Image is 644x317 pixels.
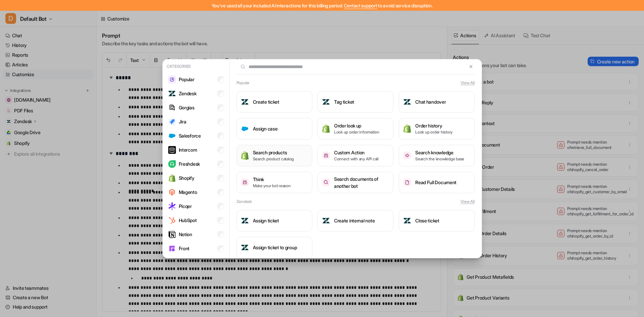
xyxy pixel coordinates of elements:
[334,149,379,156] h3: Custom Action
[179,189,197,196] p: Magento
[403,152,411,159] img: Search knowledge
[241,244,249,252] img: Assign ticket to group
[179,90,197,97] p: Zendesk
[399,145,475,166] button: Search knowledgeSearch knowledgeSearch the knowledge base
[236,91,312,113] button: Create ticketCreate ticket
[415,179,457,186] h3: Read Full Document
[334,98,354,105] h3: Tag ticket
[399,91,475,113] button: Chat handoverChat handover
[241,217,249,225] img: Assign ticket
[179,203,192,210] p: Picqer
[179,146,197,153] p: Intercom
[461,80,475,86] button: View All
[236,210,312,231] button: Assign ticketAssign ticket
[179,132,201,139] p: Salesforce
[253,156,294,162] p: Search product catalog
[318,91,393,113] button: Tag ticketTag ticket
[179,245,190,252] p: Front
[403,124,411,133] img: Order history
[415,122,452,129] h3: Order history
[403,178,411,186] img: Read Full Document
[236,145,312,166] button: Search productsSearch productsSearch product catalog
[461,199,475,205] button: View All
[253,149,294,156] h3: Search products
[179,118,186,125] p: Jira
[334,122,379,129] h3: Order look up
[415,129,452,135] p: Look up order history
[334,175,389,190] h3: Search documents of another bot
[179,217,197,224] p: HubSpot
[179,76,195,83] p: Popular
[253,183,291,189] p: Make your bot reason
[403,217,411,225] img: Close ticket
[241,125,249,133] img: Assign case
[399,118,475,140] button: Order historyOrder historyLook up order history
[322,152,330,159] img: Custom Action
[403,98,411,106] img: Chat handover
[322,124,330,133] img: Order look up
[179,160,200,167] p: Freshdesk
[253,176,291,183] h3: Think
[415,217,439,224] h3: Close ticket
[318,210,393,231] button: Create internal noteCreate internal note
[241,98,249,106] img: Create ticket
[415,149,464,156] h3: Search knowledge
[236,118,312,140] button: Assign caseAssign case
[241,178,249,186] img: Think
[322,98,330,106] img: Tag ticket
[236,80,250,86] h2: Popular
[236,199,252,205] h2: Zendesk
[322,178,330,186] img: Search documents of another bot
[253,125,278,132] h3: Assign case
[253,244,297,251] h3: Assign ticket to group
[179,231,192,238] p: Notion
[241,151,249,160] img: Search products
[334,156,379,162] p: Connect with any API call
[165,62,227,71] p: Categories
[415,98,446,105] h3: Chat handover
[399,210,475,231] button: Close ticketClose ticket
[236,237,312,258] button: Assign ticket to groupAssign ticket to group
[253,98,279,105] h3: Create ticket
[236,172,312,193] button: ThinkThinkMake your bot reason
[253,217,279,224] h3: Assign ticket
[415,156,464,162] p: Search the knowledge base
[318,145,393,166] button: Custom ActionCustom ActionConnect with any API call
[179,104,195,111] p: Gorgias
[334,217,375,224] h3: Create internal note
[322,217,330,225] img: Create internal note
[334,129,379,135] p: Look up order information
[318,118,393,140] button: Order look upOrder look upLook up order information
[179,174,195,181] p: Shopify
[399,172,475,193] button: Read Full DocumentRead Full Document
[318,172,393,193] button: Search documents of another botSearch documents of another bot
